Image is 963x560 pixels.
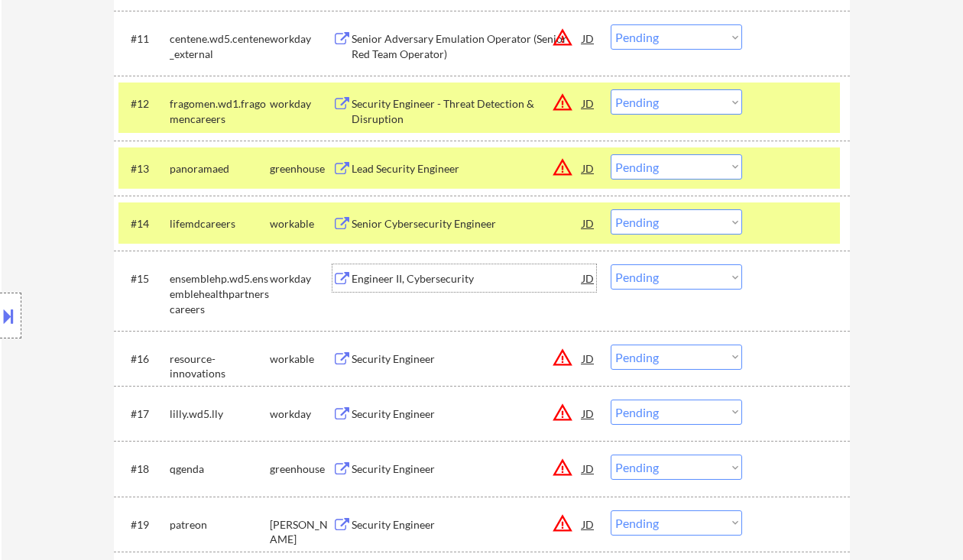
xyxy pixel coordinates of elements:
[352,96,582,126] div: Security Engineer - Threat Detection & Disruption
[270,351,332,367] div: workable
[352,517,582,532] div: Security Engineer
[581,264,596,292] div: JD
[170,31,270,61] div: centene.wd5.centene_external
[270,161,332,176] div: greenhouse
[352,31,582,61] div: Senior Adversary Emulation Operator (Senior Red Team Operator)
[270,461,332,477] div: greenhouse
[552,27,573,48] button: warning_amber
[581,154,596,182] div: JD
[270,406,332,422] div: workday
[270,31,332,47] div: workday
[352,461,582,477] div: Security Engineer
[552,457,573,478] button: warning_amber
[581,510,596,538] div: JD
[552,513,573,534] button: warning_amber
[131,31,157,47] div: #11
[581,400,596,427] div: JD
[552,157,573,178] button: warning_amber
[581,209,596,237] div: JD
[270,96,332,112] div: workday
[581,345,596,372] div: JD
[552,347,573,368] button: warning_amber
[270,517,332,547] div: [PERSON_NAME]
[352,216,582,231] div: Senior Cybersecurity Engineer
[352,406,582,422] div: Security Engineer
[552,92,573,113] button: warning_amber
[352,161,582,176] div: Lead Security Engineer
[581,24,596,52] div: JD
[581,455,596,482] div: JD
[270,216,332,231] div: workable
[581,89,596,117] div: JD
[352,351,582,367] div: Security Engineer
[270,271,332,286] div: workday
[352,271,582,286] div: Engineer II, Cybersecurity
[552,402,573,423] button: warning_amber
